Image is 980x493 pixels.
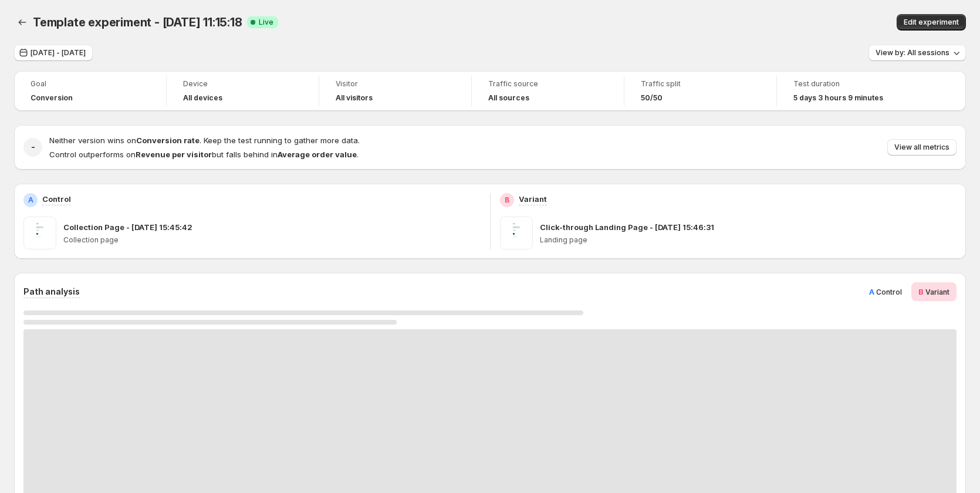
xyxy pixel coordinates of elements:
[336,79,455,89] span: Visitor
[49,150,359,159] span: Control outperforms on but falls behind in .
[519,193,547,205] p: Variant
[31,93,73,103] span: Conversion
[259,18,273,27] span: Live
[540,221,714,233] p: Click-through Landing Page - [DATE] 15:46:31
[136,150,212,159] strong: Revenue per visitor
[793,78,913,104] a: Test duration5 days 3 hours 9 minutes
[641,78,760,104] a: Traffic split50/50
[336,93,373,103] h4: All visitors
[31,79,150,89] span: Goal
[42,193,71,205] p: Control
[49,136,360,145] span: Neither version wins on . Keep the test running to gather more data.
[336,78,455,104] a: VisitorAll visitors
[31,48,86,58] span: [DATE] - [DATE]
[500,217,533,249] img: Click-through Landing Page - Aug 28, 15:46:31
[31,141,35,153] h2: -
[33,15,242,29] span: Template experiment - [DATE] 11:15:18
[894,143,949,152] span: View all metrics
[23,217,56,249] img: Collection Page - Aug 28, 15:45:42
[876,48,949,58] span: View by: All sessions
[488,78,607,104] a: Traffic sourceAll sources
[925,288,949,296] span: Variant
[23,286,80,298] h3: Path analysis
[63,235,481,245] p: Collection page
[31,78,150,104] a: GoalConversion
[63,221,192,233] p: Collection Page - [DATE] 15:45:42
[918,287,924,296] span: B
[505,195,509,205] h2: B
[793,93,883,103] span: 5 days 3 hours 9 minutes
[488,79,607,89] span: Traffic source
[14,45,93,61] button: [DATE] - [DATE]
[28,195,33,205] h2: A
[793,79,913,89] span: Test duration
[14,14,31,31] button: Back
[183,78,302,104] a: DeviceAll devices
[887,139,957,156] button: View all metrics
[904,18,959,27] span: Edit experiment
[641,93,663,103] span: 50/50
[869,45,966,61] button: View by: All sessions
[488,93,529,103] h4: All sources
[278,150,357,159] strong: Average order value
[641,79,760,89] span: Traffic split
[183,93,222,103] h4: All devices
[876,288,902,296] span: Control
[869,287,874,296] span: A
[136,136,200,145] strong: Conversion rate
[897,14,966,31] button: Edit experiment
[183,79,302,89] span: Device
[540,235,957,245] p: Landing page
